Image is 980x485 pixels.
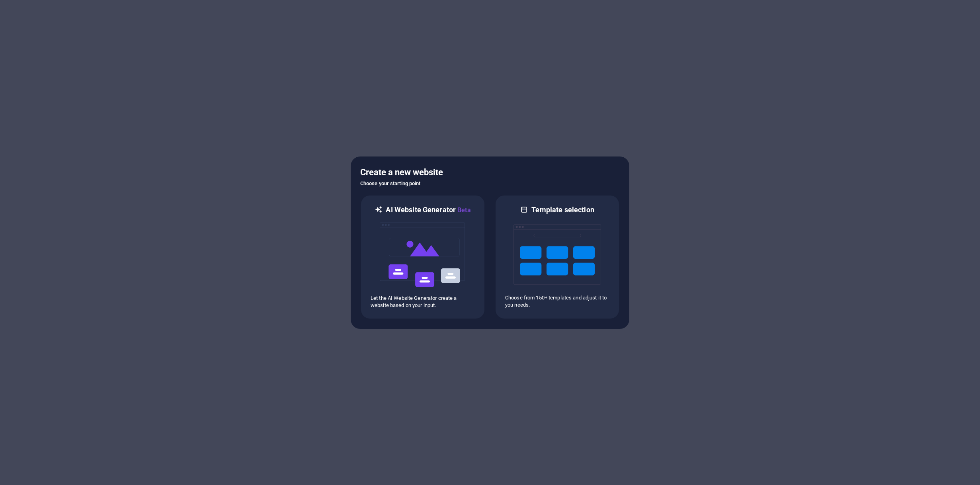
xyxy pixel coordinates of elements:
[379,215,467,295] img: ai
[456,206,471,214] span: Beta
[371,295,475,309] p: Let the AI Website Generator create a website based on your input.
[386,205,470,215] h6: AI Website Generator
[360,195,485,319] div: AI Website GeneratorBetaaiLet the AI Website Generator create a website based on your input.
[505,294,609,309] p: Choose from 150+ templates and adjust it to you needs.
[360,179,620,188] h6: Choose your starting point
[531,205,594,215] h6: Template selection
[360,166,620,179] h5: Create a new website
[495,195,620,319] div: Template selectionChoose from 150+ templates and adjust it to you needs.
